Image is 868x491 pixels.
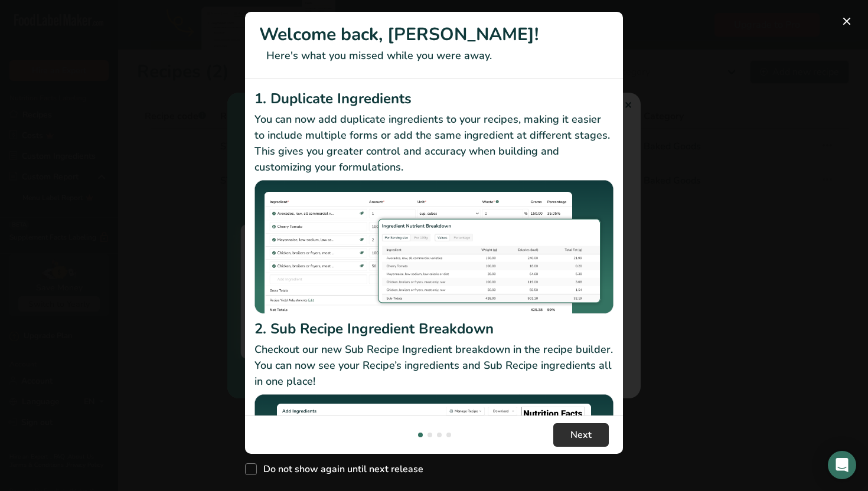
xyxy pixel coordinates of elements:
h2: 1. Duplicate Ingredients [254,88,614,109]
div: Open Intercom Messenger [828,451,856,479]
p: Checkout our new Sub Recipe Ingredient breakdown in the recipe builder. You can now see your Reci... [254,342,614,389]
h1: Welcome back, [PERSON_NAME]! [259,21,609,48]
button: Next [553,423,609,447]
p: You can now add duplicate ingredients to your recipes, making it easier to include multiple forms... [254,112,614,175]
img: Duplicate Ingredients [254,180,614,314]
span: Do not show again until next release [257,463,423,475]
span: Next [570,428,592,442]
p: Here's what you missed while you were away. [259,48,609,64]
h2: 2. Sub Recipe Ingredient Breakdown [254,318,614,339]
